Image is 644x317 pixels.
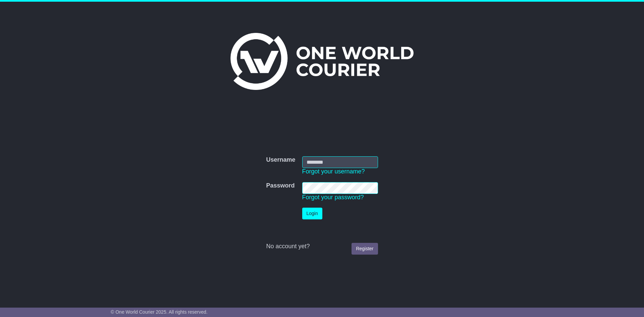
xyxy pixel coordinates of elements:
label: Password [266,182,294,190]
a: Forgot your username? [302,168,365,175]
div: No account yet? [266,243,378,250]
span: © One World Courier 2025. All rights reserved. [111,309,208,315]
a: Forgot your password? [302,194,364,201]
button: Login [302,208,322,219]
label: Username [266,156,295,164]
img: One World [230,33,414,90]
a: Register [352,243,378,255]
